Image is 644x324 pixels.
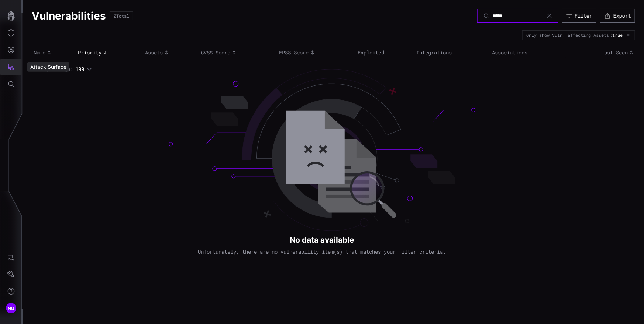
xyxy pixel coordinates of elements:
div: Toggle sort direction [145,49,197,56]
div: Filter [575,13,592,19]
div: 0 Total [114,14,129,18]
div: Toggle sort direction [279,49,354,56]
div: Toggle sort direction [78,49,141,56]
button: Filter [562,9,596,23]
div: : [610,32,625,38]
th: Integrations [414,47,490,58]
div: Toggle sort direction [568,49,635,56]
span: true [612,32,623,38]
button: 100 [75,66,92,73]
th: Associations [490,47,566,58]
div: Attack Surface [27,62,69,72]
button: NU [0,300,22,317]
div: Only show Vuln. affecting Assets [526,33,609,37]
div: Toggle sort direction [201,49,276,56]
div: Toggle sort direction [34,49,74,56]
h1: Vulnerabilities [32,9,106,22]
span: NU [8,304,15,312]
th: Exploited [356,47,414,58]
button: Export [600,9,635,23]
